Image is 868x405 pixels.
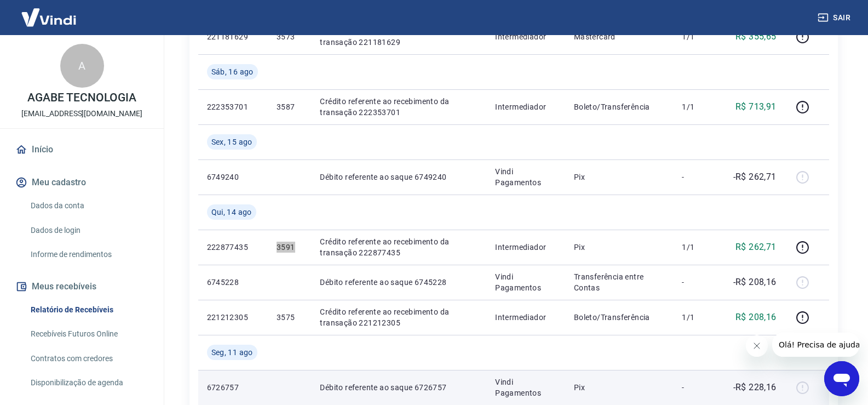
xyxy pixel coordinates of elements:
[60,44,104,88] div: A
[211,207,252,218] span: Qui, 14 ago
[277,242,302,253] p: 3591
[815,8,855,28] button: Sair
[574,31,665,42] p: Mastercard
[746,335,768,357] iframe: Fechar mensagem
[735,241,777,254] p: R$ 262,71
[26,372,151,394] a: Disponibilização de agenda
[320,26,478,48] p: Crédito referente ao recebimento da transação 221181629
[574,271,665,293] p: Transferência entre Contas
[7,8,92,16] span: Olá! Precisa de ajuda?
[320,382,478,393] p: Débito referente ao saque 6726757
[495,31,556,42] p: Intermediador
[495,101,556,112] p: Intermediador
[682,31,714,42] p: 1/1
[207,312,259,323] p: 221212305
[733,381,777,394] p: -R$ 228,16
[495,242,556,253] p: Intermediador
[26,243,151,266] a: Informe de rendimentos
[277,31,302,42] p: 3573
[13,1,84,34] img: Vindi
[682,242,714,253] p: 1/1
[682,312,714,323] p: 1/1
[495,271,556,293] p: Vindi Pagamentos
[495,377,556,398] p: Vindi Pagamentos
[495,166,556,188] p: Vindi Pagamentos
[682,382,714,393] p: -
[574,382,665,393] p: Pix
[733,170,777,184] p: -R$ 262,71
[574,242,665,253] p: Pix
[320,236,478,258] p: Crédito referente ao recebimento da transação 222877435
[207,277,259,288] p: 6745228
[320,96,478,118] p: Crédito referente ao recebimento da transação 222353701
[772,333,859,357] iframe: Mensagem da empresa
[735,30,777,43] p: R$ 355,65
[207,101,259,112] p: 222353701
[574,312,665,323] p: Boleto/Transferência
[277,312,302,323] p: 3575
[320,306,478,328] p: Crédito referente ao recebimento da transação 221212305
[574,101,665,112] p: Boleto/Transferência
[574,172,665,182] p: Pix
[13,138,151,162] a: Início
[13,275,151,299] button: Meus recebíveis
[26,323,151,345] a: Recebíveis Futuros Online
[735,311,777,324] p: R$ 208,16
[21,108,142,119] p: [EMAIL_ADDRESS][DOMAIN_NAME]
[682,277,714,288] p: -
[26,299,151,321] a: Relatório de Recebíveis
[207,31,259,42] p: 221181629
[26,219,151,242] a: Dados de login
[682,101,714,112] p: 1/1
[207,242,259,253] p: 222877435
[26,347,151,370] a: Contratos com credores
[320,172,478,182] p: Débito referente ao saque 6749240
[682,172,714,182] p: -
[277,101,302,112] p: 3587
[207,172,259,182] p: 6749240
[735,100,777,113] p: R$ 713,91
[26,195,151,217] a: Dados da conta
[13,170,151,195] button: Meu cadastro
[495,312,556,323] p: Intermediador
[207,382,259,393] p: 6726757
[211,136,252,147] span: Sex, 15 ago
[733,276,777,289] p: -R$ 208,16
[211,347,253,358] span: Seg, 11 ago
[320,277,478,288] p: Débito referente ao saque 6745228
[27,92,136,104] p: AGABE TECNOLOGIA
[824,361,859,396] iframe: Botão para abrir a janela de mensagens
[211,66,254,77] span: Sáb, 16 ago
